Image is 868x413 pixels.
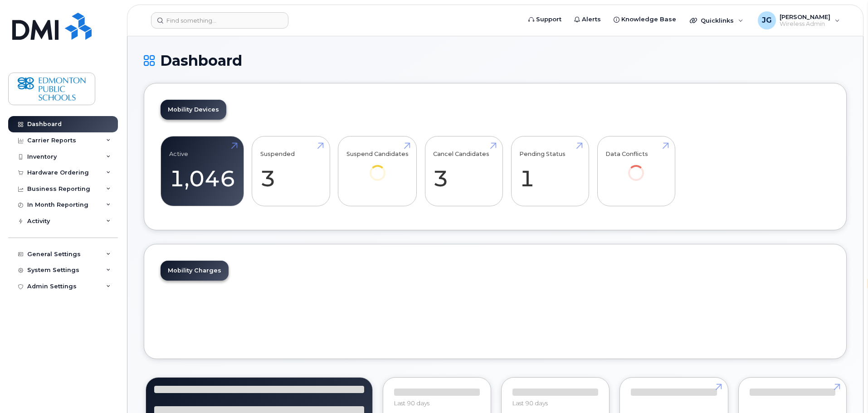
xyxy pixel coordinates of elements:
[605,141,667,194] a: Data Conflicts
[394,399,429,407] span: Last 90 days
[169,141,235,201] a: Active 1,046
[144,53,847,68] h1: Dashboard
[346,141,409,194] a: Suspend Candidates
[519,141,580,201] a: Pending Status 1
[433,141,494,201] a: Cancel Candidates 3
[161,261,229,281] a: Mobility Charges
[161,100,226,120] a: Mobility Devices
[260,141,322,201] a: Suspended 3
[512,399,548,407] span: Last 90 days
